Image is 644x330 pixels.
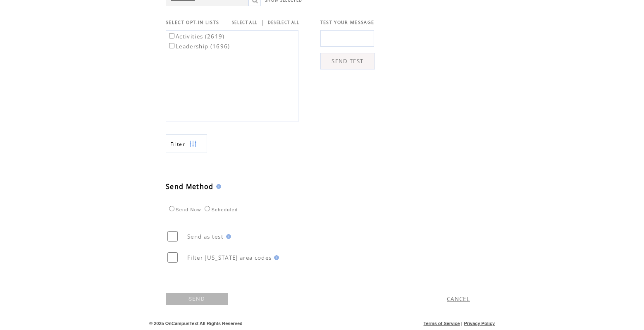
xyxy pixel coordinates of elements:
[149,321,243,326] span: © 2025 OnCampusText All Rights Reserved
[167,207,201,212] label: Send Now
[464,321,495,326] a: Privacy Policy
[166,293,228,305] a: SEND
[272,255,279,260] img: help.gif
[169,206,174,211] input: Send Now
[167,33,225,40] label: Activities (2619)
[169,33,174,38] input: Activities (2619)
[203,207,238,212] label: Scheduled
[189,135,197,153] img: filters.png
[224,234,231,239] img: help.gif
[261,19,264,26] span: |
[187,233,224,240] span: Send as test
[232,20,258,25] a: SELECT ALL
[166,134,207,153] a: Filter
[169,43,174,48] input: Leadership (1696)
[205,206,210,211] input: Scheduled
[167,43,230,50] label: Leadership (1696)
[461,321,463,326] span: |
[320,53,375,69] a: SEND TEST
[214,184,221,189] img: help.gif
[170,141,185,148] span: Show filters
[187,254,272,261] span: Filter [US_STATE] area codes
[166,182,214,191] span: Send Method
[320,19,374,25] span: TEST YOUR MESSAGE
[424,321,460,326] a: Terms of Service
[447,295,470,303] a: CANCEL
[268,20,300,25] a: DESELECT ALL
[166,19,219,25] span: SELECT OPT-IN LISTS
